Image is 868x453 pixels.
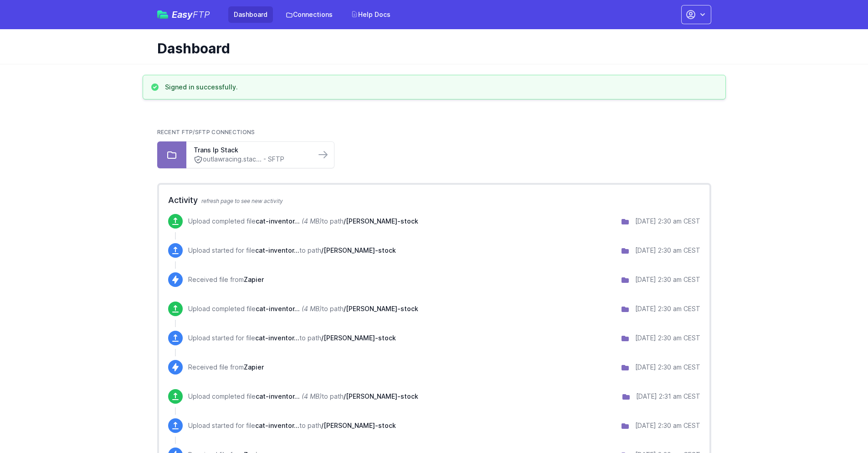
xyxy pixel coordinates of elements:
[321,422,396,429] span: /bihr-stock
[302,217,322,225] i: (4 MB)
[188,363,264,372] p: Received file from
[188,392,418,401] p: Upload completed file to path
[255,246,299,254] span: cat-inventory-full.csv
[188,421,396,430] p: Upload started for file to path
[344,217,418,225] span: /bihr-stock
[635,275,700,284] div: [DATE] 2:30 am CEST
[244,363,264,371] span: Zapier
[635,304,700,313] div: [DATE] 2:30 am CEST
[280,6,338,23] a: Connections
[635,246,700,255] div: [DATE] 2:30 am CEST
[157,129,711,136] h2: Recent FTP/SFTP Connections
[635,421,700,430] div: [DATE] 2:30 am CEST
[244,276,264,283] span: Zapier
[635,333,700,343] div: [DATE] 2:30 am CEST
[194,146,308,155] a: Trans Ip Stack
[194,155,308,164] a: outlawracing.stac... - SFTP
[256,217,300,225] span: cat-inventory-full.csv
[228,6,273,23] a: Dashboard
[636,392,700,401] div: [DATE] 2:31 am CEST
[256,305,300,312] span: cat-inventory-full.csv
[256,392,300,400] span: cat-inventory-full.csv
[345,6,396,23] a: Help Docs
[188,333,396,343] p: Upload started for file to path
[255,422,299,429] span: cat-inventory-full.csv
[193,9,210,20] span: FTP
[188,304,418,313] p: Upload completed file to path
[635,217,700,226] div: [DATE] 2:30 am CEST
[302,305,322,312] i: (4 MB)
[157,10,210,19] a: EasyFTP
[157,10,168,19] img: easyftp_logo.png
[188,246,396,255] p: Upload started for file to path
[168,194,700,207] h2: Activity
[188,275,264,284] p: Received file from
[255,334,299,342] span: cat-inventory-full.csv
[321,246,396,254] span: /bihr-stock
[302,392,322,400] i: (4 MB)
[344,392,418,400] span: /bihr-stock
[157,40,704,57] h1: Dashboard
[165,83,238,92] h3: Signed in successfully.
[635,363,700,372] div: [DATE] 2:30 am CEST
[321,334,396,342] span: /bihr-stock
[201,198,283,204] span: refresh page to see new activity
[188,217,418,226] p: Upload completed file to path
[172,10,210,19] span: Easy
[344,305,418,312] span: /bihr-stock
